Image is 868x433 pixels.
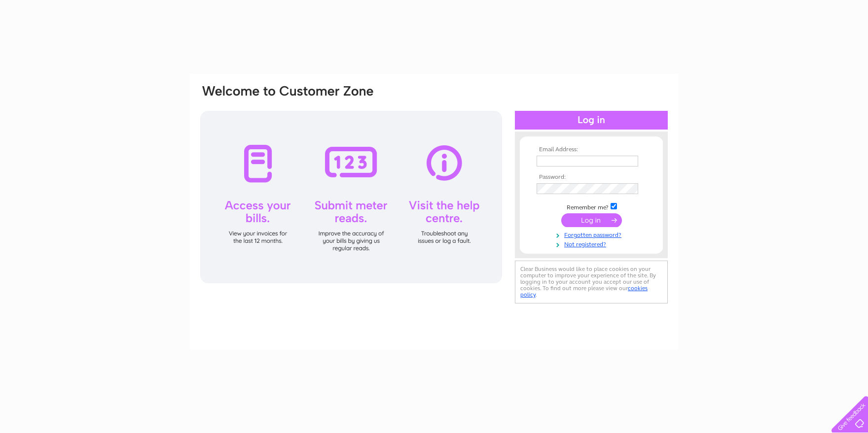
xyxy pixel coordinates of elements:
a: cookies policy [520,285,648,298]
a: Not registered? [537,239,649,248]
div: Clear Business would like to place cookies on your computer to improve your experience of the sit... [515,261,668,303]
th: Email Address: [534,146,649,153]
input: Submit [561,213,622,227]
td: Remember me? [534,201,649,211]
th: Password: [534,174,649,181]
a: Forgotten password? [537,230,649,239]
